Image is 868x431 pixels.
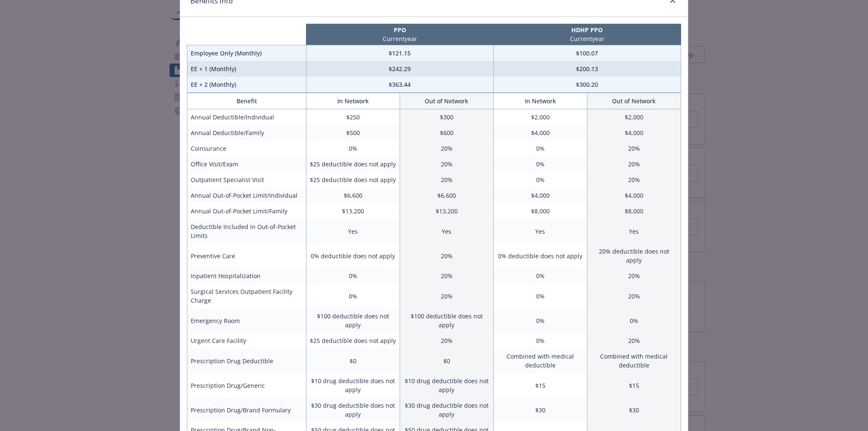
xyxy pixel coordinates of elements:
[306,219,400,243] td: Yes
[306,156,400,172] td: $25 deductible does not apply
[493,243,587,268] td: 0% deductible does not apply
[493,156,587,172] td: 0%
[493,284,587,308] td: 0%
[493,348,587,373] td: Combined with medical deductible
[400,243,493,268] td: 20%
[187,203,306,219] td: Annual Out-of-Pocket Limit/Family
[187,109,306,125] td: Annual Deductible/Individual
[493,268,587,284] td: 0%
[587,308,681,333] td: 0%
[187,93,306,109] th: Benefit
[493,188,587,203] td: $4,000
[308,25,492,34] p: PPO
[587,373,681,398] td: $15
[400,333,493,348] td: 20%
[187,268,306,284] td: Inpatient Hospitalization
[493,373,587,398] td: $15
[587,125,681,141] td: $4,000
[400,284,493,308] td: 20%
[187,156,306,172] td: Office Visit/Exam
[587,109,681,125] td: $2,000
[306,203,400,219] td: $13,200
[587,93,681,109] th: Out of Network
[493,333,587,348] td: 0%
[187,333,306,348] td: Urgent Care Facility
[306,268,400,284] td: 0%
[306,373,400,398] td: $10 drug deductible does not apply
[306,125,400,141] td: $500
[306,172,400,188] td: $25 deductible does not apply
[306,109,400,125] td: $250
[587,141,681,156] td: 20%
[306,333,400,348] td: $25 deductible does not apply
[187,77,306,93] td: EE + 2 (Monthly)
[306,61,493,77] td: $242.29
[587,219,681,243] td: Yes
[306,141,400,156] td: 0%
[306,243,400,268] td: 0% deductible does not apply
[306,77,493,93] td: $363.44
[187,45,306,61] td: Employee Only (Monthly)
[187,141,306,156] td: Coinsurance
[187,219,306,243] td: Deductible Included in Out-of-Pocket Limits
[587,398,681,422] td: $30
[493,308,587,333] td: 0%
[493,125,587,141] td: $4,000
[187,125,306,141] td: Annual Deductible/Family
[493,141,587,156] td: 0%
[187,243,306,268] td: Preventive Care
[400,219,493,243] td: Yes
[400,398,493,422] td: $30 drug deductible does not apply
[187,308,306,333] td: Emergency Room
[306,308,400,333] td: $100 deductible does not apply
[400,156,493,172] td: 20%
[493,219,587,243] td: Yes
[587,172,681,188] td: 20%
[187,188,306,203] td: Annual Out-of-Pocket Limit/Individual
[400,308,493,333] td: $100 deductible does not apply
[495,25,679,34] p: HDHP PPO
[187,61,306,77] td: EE + 1 (Monthly)
[400,93,493,109] th: Out of Network
[306,284,400,308] td: 0%
[400,203,493,219] td: $13,200
[400,373,493,398] td: $10 drug deductible does not apply
[306,348,400,373] td: $0
[306,188,400,203] td: $6,600
[587,243,681,268] td: 20% deductible does not apply
[187,398,306,422] td: Prescription Drug/Brand Formulary
[187,24,306,45] th: intentionally left blank
[587,284,681,308] td: 20%
[493,109,587,125] td: $2,000
[187,172,306,188] td: Outpatient Specialist Visit
[400,125,493,141] td: $600
[493,203,587,219] td: $8,000
[587,188,681,203] td: $4,000
[306,45,493,61] td: $121.15
[400,141,493,156] td: 20%
[587,268,681,284] td: 20%
[187,348,306,373] td: Prescription Drug Deductible
[400,188,493,203] td: $6,600
[308,34,492,43] p: Current year
[493,77,681,93] td: $300.20
[495,34,679,43] p: Current year
[587,203,681,219] td: $8,000
[587,348,681,373] td: Combined with medical deductible
[306,93,400,109] th: In Network
[306,398,400,422] td: $30 drug deductible does not apply
[400,348,493,373] td: $0
[493,398,587,422] td: $30
[587,333,681,348] td: 20%
[493,93,587,109] th: In Network
[400,109,493,125] td: $300
[187,284,306,308] td: Surgical Services Outpatient Facility Charge
[493,45,681,61] td: $100.07
[400,172,493,188] td: 20%
[587,156,681,172] td: 20%
[493,61,681,77] td: $200.13
[187,373,306,398] td: Prescription Drug/Generic
[493,172,587,188] td: 0%
[400,268,493,284] td: 20%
